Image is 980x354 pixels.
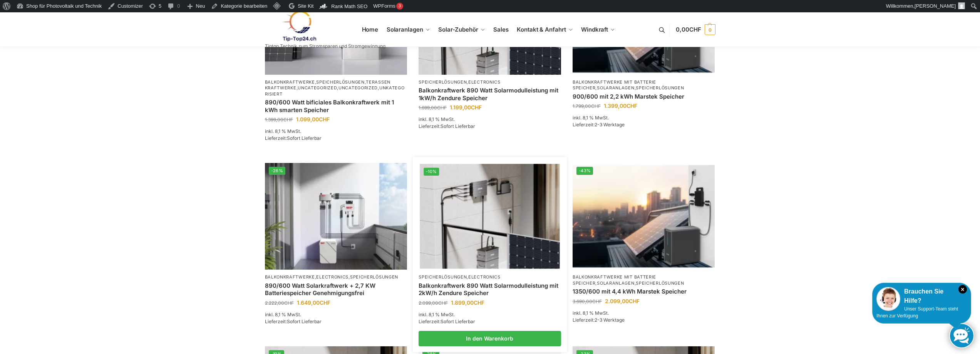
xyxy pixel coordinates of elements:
a: 900/600 mit 2,2 kWh Marstek Speicher [573,93,715,101]
span: CHF [592,299,602,304]
a: 0,00CHF 0 [676,18,715,41]
span: CHF [437,105,447,111]
span: CHF [284,300,294,306]
a: Terassen Kraftwerke [265,79,390,91]
span: 0,00 [676,26,701,33]
span: CHF [629,298,640,304]
p: inkl. 8,1 % MwSt. [573,310,715,317]
p: inkl. 8,1 % MwSt. [265,311,407,318]
span: CHF [283,117,293,122]
span: [PERSON_NAME] [915,3,956,9]
p: , , [573,274,715,286]
a: Balkonkraftwerke mit Batterie Speicher [573,274,656,285]
p: inkl. 8,1 % MwSt. [573,114,715,121]
span: Solaranlagen [387,26,423,33]
bdi: 1.099,00 [296,116,330,122]
a: Balkonkraftwerk 890 Watt Solarmodulleistung mit 1kW/h Zendure Speicher [419,87,561,102]
span: CHF [591,103,601,109]
img: Balkonkraftwerk 890 Watt Solarmodulleistung mit 2kW/h Zendure Speicher [420,164,560,269]
a: Kontakt & Anfahrt [514,12,576,47]
span: Lieferzeit: [573,122,625,128]
span: CHF [319,116,330,122]
p: Tiptop Technik zum Stromsparen und Stromgewinnung [265,44,385,49]
a: Sales [490,12,512,47]
a: Electronics [316,274,348,280]
a: -43%Balkonkraftwerk mit Marstek Speicher [573,163,715,270]
a: 1350/600 mit 4,4 kWh Marstek Speicher [573,288,715,295]
a: Uncategorized [338,85,378,91]
a: In den Warenkorb legen: „Balkonkraftwerk 890 Watt Solarmodulleistung mit 2kW/h Zendure Speicher“ [419,331,561,346]
a: Solaranlagen [383,12,433,47]
bdi: 1.199,00 [450,104,482,111]
a: Speicherlösungen [636,280,684,286]
a: Speicherlösungen [419,79,467,85]
div: 3 [396,3,403,10]
a: Solaranlagen [597,85,634,91]
p: , , [265,274,407,280]
bdi: 1.649,00 [297,299,330,306]
bdi: 1.399,00 [604,102,637,109]
span: 0 [705,24,715,35]
a: Speicherlösungen [419,274,467,280]
a: Solar-Zubehör [435,12,488,47]
span: Sales [493,26,509,33]
a: Balkonkraftwerke mit Batterie Speicher [573,79,656,91]
span: Lieferzeit: [419,123,475,129]
span: CHF [474,299,484,306]
a: Solaranlagen [597,280,634,286]
span: Lieferzeit: [265,135,322,141]
a: Balkonkraftwerk 890 Watt Solarmodulleistung mit 2kW/h Zendure Speicher [419,282,561,297]
span: CHF [438,300,448,306]
p: inkl. 8,1 % MwSt. [419,311,561,318]
span: Lieferzeit: [419,319,475,324]
span: 2-3 Werktage [595,317,625,323]
span: Windkraft [581,26,608,33]
p: , , , , , [265,79,407,97]
a: 890/600 Watt bificiales Balkonkraftwerk mit 1 kWh smarten Speicher [265,99,407,114]
bdi: 2.099,00 [605,298,640,304]
img: Customer service [876,287,900,311]
span: CHF [320,299,330,306]
bdi: 1.799,00 [573,103,601,109]
div: Brauchen Sie Hilfe? [876,287,967,305]
img: Steckerkraftwerk mit 2,7kwh-Speicher [265,163,407,270]
bdi: 2.099,00 [419,300,448,306]
a: 890/600 Watt Solarkraftwerk + 2,7 KW Batteriespeicher Genehmigungsfrei [265,282,407,297]
a: Uncategorized [298,85,337,91]
span: Lieferzeit: [265,319,322,324]
bdi: 1.899,00 [451,299,484,306]
a: Balkonkraftwerke [265,79,315,85]
span: Sofort Lieferbar [441,319,475,324]
span: Rank Math SEO [331,3,367,9]
nav: Cart contents [676,12,715,48]
span: Site Kit [298,3,313,9]
span: CHF [689,26,701,33]
a: Speicherlösungen [636,85,684,91]
i: Schließen [958,285,967,294]
span: Lieferzeit: [573,317,625,323]
a: Speicherlösungen [316,79,364,85]
bdi: 1.399,00 [265,117,293,122]
bdi: 1.699,00 [419,105,447,111]
a: Speicherlösungen [350,274,398,280]
img: Balkonkraftwerk mit Marstek Speicher [573,163,715,270]
a: Electronics [468,79,501,85]
p: , [419,79,561,85]
span: Sofort Lieferbar [287,319,322,324]
bdi: 3.690,00 [573,299,602,304]
bdi: 2.222,00 [265,300,294,306]
a: Unkategorisiert [265,85,405,96]
a: Electronics [468,274,501,280]
span: CHF [627,102,637,109]
a: -10%Balkonkraftwerk 890 Watt Solarmodulleistung mit 2kW/h Zendure Speicher [420,164,560,269]
span: Sofort Lieferbar [287,135,322,141]
p: , , [573,79,715,91]
p: , [419,274,561,280]
img: Benutzerbild von Rupert Spoddig [958,2,965,9]
span: Sofort Lieferbar [441,123,475,129]
span: Kontakt & Anfahrt [517,26,566,33]
a: -26%Steckerkraftwerk mit 2,7kwh-Speicher [265,163,407,270]
span: CHF [471,104,482,111]
span: Unser Support-Team steht Ihnen zur Verfügung [876,306,958,319]
img: Solaranlagen, Speicheranlagen und Energiesparprodukte [265,10,332,42]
